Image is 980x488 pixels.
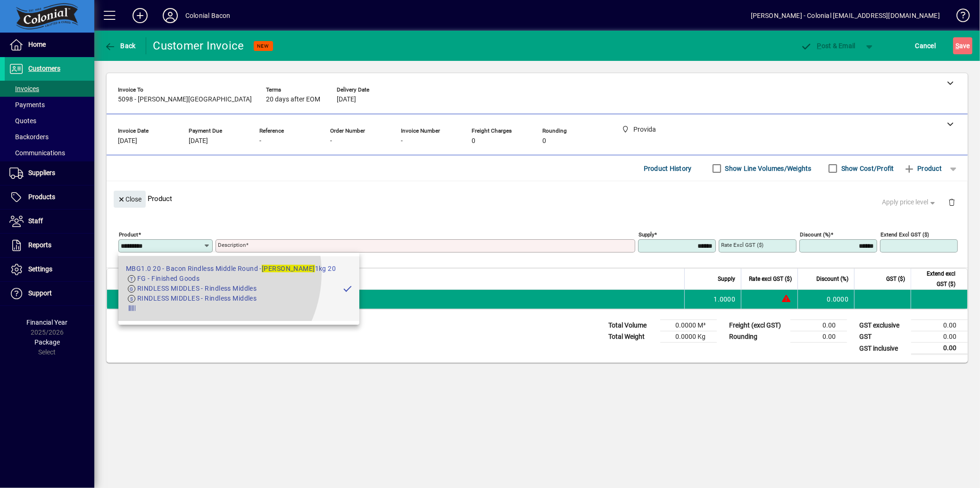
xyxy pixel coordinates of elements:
[5,113,94,129] a: Quotes
[218,242,246,248] mat-label: Description
[5,258,94,281] a: Settings
[660,320,717,331] td: 0.0000 M³
[104,42,136,50] span: Back
[259,137,261,145] span: -
[5,282,94,305] a: Support
[94,37,146,54] app-page-header-button: Back
[800,231,831,238] mat-label: Discount (%)
[266,96,320,103] span: 20 days after EOM
[915,38,936,53] span: Cancel
[5,161,94,185] a: Suppliers
[917,269,955,289] span: Extend excl GST ($)
[911,320,968,331] td: 0.00
[796,37,860,54] button: Post & Email
[879,194,941,211] button: Apply price level
[639,231,654,238] mat-label: Supply
[5,97,94,113] a: Payments
[9,85,39,93] span: Invoices
[185,8,230,23] div: Colonial Bacon
[882,197,937,207] span: Apply price level
[953,37,972,54] button: Save
[5,185,94,209] a: Products
[28,241,51,249] span: Reports
[718,274,735,284] span: Supply
[749,274,792,284] span: Rate excl GST ($)
[119,231,138,238] mat-label: Product
[940,198,963,206] app-page-header-button: Delete
[790,320,847,331] td: 0.00
[801,42,855,50] span: ost & Email
[9,117,36,125] span: Quotes
[790,331,847,343] td: 0.00
[5,33,94,57] a: Home
[28,193,55,201] span: Products
[714,294,736,304] span: 1.0000
[5,234,94,257] a: Reports
[143,274,154,284] span: Item
[542,137,546,145] span: 0
[886,274,905,284] span: GST ($)
[940,191,963,213] button: Delete
[28,289,52,297] span: Support
[401,137,403,145] span: -
[5,210,94,233] a: Staff
[107,181,968,216] div: Product
[117,192,142,207] span: Close
[724,320,790,331] td: Freight (excl GST)
[955,38,970,53] span: ave
[817,42,822,50] span: P
[153,38,244,53] div: Customer Invoice
[154,294,165,304] span: Provida
[125,7,155,24] button: Add
[28,217,43,225] span: Staff
[111,194,148,203] app-page-header-button: Close
[9,149,65,157] span: Communications
[751,8,940,23] div: [PERSON_NAME] - Colonial [EMAIL_ADDRESS][DOMAIN_NAME]
[911,331,968,343] td: 0.00
[911,343,968,354] td: 0.00
[330,137,332,145] span: -
[660,331,717,343] td: 0.0000 Kg
[644,161,692,176] span: Product History
[724,331,790,343] td: Rounding
[9,101,45,109] span: Payments
[114,191,146,208] button: Close
[102,37,138,54] button: Back
[839,164,894,173] label: Show Cost/Profit
[723,164,812,173] label: Show Line Volumes/Weights
[337,96,356,103] span: [DATE]
[855,320,911,331] td: GST exclusive
[155,7,185,24] button: Profile
[5,145,94,161] a: Communications
[604,331,660,343] td: Total Weight
[640,160,696,177] button: Product History
[855,331,911,343] td: GST
[34,338,60,346] span: Package
[28,265,52,273] span: Settings
[816,274,848,284] span: Discount (%)
[257,43,269,49] span: NEW
[472,137,475,145] span: 0
[5,81,94,97] a: Invoices
[28,41,46,48] span: Home
[176,274,205,284] span: Description
[880,231,929,238] mat-label: Extend excl GST ($)
[913,37,938,54] button: Cancel
[9,133,49,141] span: Backorders
[189,137,208,145] span: [DATE]
[118,96,252,103] span: 5098 - [PERSON_NAME][GEOGRAPHIC_DATA]
[27,319,68,326] span: Financial Year
[5,129,94,145] a: Backorders
[855,343,911,354] td: GST inclusive
[797,290,854,309] td: 0.0000
[28,169,55,177] span: Suppliers
[949,2,968,33] a: Knowledge Base
[721,242,764,248] mat-label: Rate excl GST ($)
[28,65,60,72] span: Customers
[604,320,660,331] td: Total Volume
[118,137,137,145] span: [DATE]
[955,42,959,50] span: S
